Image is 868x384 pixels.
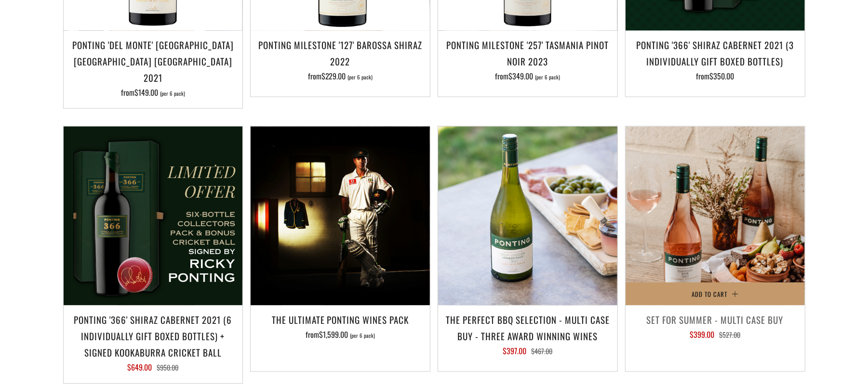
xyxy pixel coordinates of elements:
[68,37,238,86] h3: Ponting 'Del Monte' [GEOGRAPHIC_DATA] [GEOGRAPHIC_DATA] [GEOGRAPHIC_DATA] 2021
[626,37,805,85] a: Ponting '366' Shiraz Cabernet 2021 (3 individually gift boxed bottles) from$350.00
[443,37,613,69] h3: Ponting Milestone '257' Tasmania Pinot Noir 2023
[350,333,375,338] span: (per 6 pack)
[134,87,158,98] span: $149.00
[121,87,185,98] span: from
[630,311,800,328] h3: Set For Summer - Multi Case Buy
[719,330,740,340] span: $527.00
[692,289,727,299] span: Add to Cart
[348,75,373,80] span: (per 6 pack)
[64,37,243,97] a: Ponting 'Del Monte' [GEOGRAPHIC_DATA] [GEOGRAPHIC_DATA] [GEOGRAPHIC_DATA] 2021 from$149.00 (per 6...
[321,70,346,82] span: $229.00
[251,37,430,85] a: Ponting Milestone '127' Barossa Shiraz 2022 from$229.00 (per 6 pack)
[438,311,617,359] a: The perfect BBQ selection - MULTI CASE BUY - Three award winning wines $397.00 $467.00
[626,282,805,306] button: Add to Cart
[535,75,560,80] span: (per 6 pack)
[64,311,243,371] a: Ponting '366' Shiraz Cabernet 2021 (6 individually gift boxed bottles) + SIGNED KOOKABURRA CRICKE...
[495,70,560,82] span: from
[251,311,430,359] a: The Ultimate Ponting Wines Pack from$1,599.00 (per 6 pack)
[503,345,526,357] span: $397.00
[626,311,805,359] a: Set For Summer - Multi Case Buy $399.00 $527.00
[438,37,617,85] a: Ponting Milestone '257' Tasmania Pinot Noir 2023 from$349.00 (per 6 pack)
[690,329,714,340] span: $399.00
[443,311,613,344] h3: The perfect BBQ selection - MULTI CASE BUY - Three award winning wines
[630,37,800,69] h3: Ponting '366' Shiraz Cabernet 2021 (3 individually gift boxed bottles)
[127,361,152,373] span: $649.00
[308,70,373,82] span: from
[255,311,425,328] h3: The Ultimate Ponting Wines Pack
[306,329,375,340] span: from
[68,311,238,361] h3: Ponting '366' Shiraz Cabernet 2021 (6 individually gift boxed bottles) + SIGNED KOOKABURRA CRICKE...
[255,37,425,69] h3: Ponting Milestone '127' Barossa Shiraz 2022
[508,70,533,82] span: $349.00
[709,70,734,82] span: $350.00
[160,91,185,96] span: (per 6 pack)
[157,362,178,372] span: $950.00
[531,346,552,356] span: $467.00
[696,70,734,82] span: from
[319,329,348,340] span: $1,599.00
